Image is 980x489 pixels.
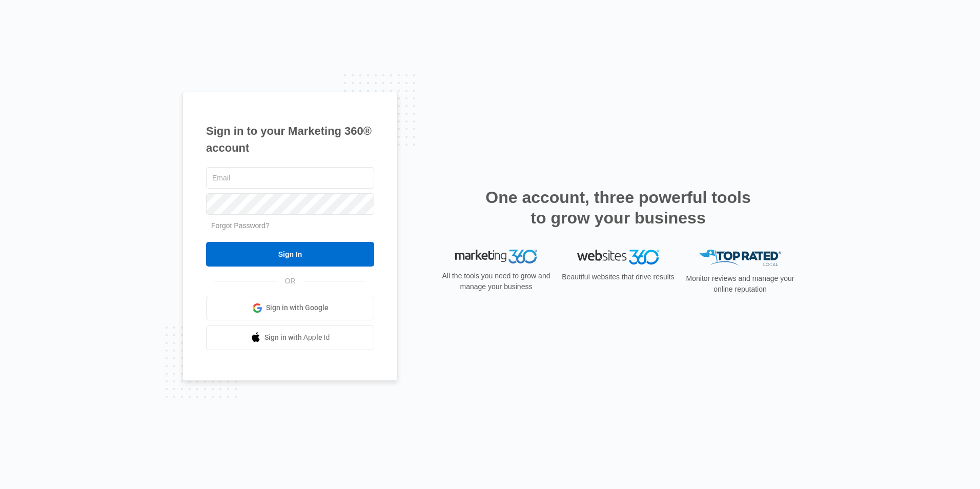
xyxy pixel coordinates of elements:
[211,221,270,230] a: Forgot Password?
[264,332,330,343] span: Sign in with Apple Id
[439,271,554,292] p: All the tools you need to grow and manage your business
[206,325,374,350] a: Sign in with Apple Id
[561,272,676,282] p: Beautiful websites that drive results
[577,250,659,264] img: Websites 360
[206,242,374,267] input: Sign In
[683,273,798,295] p: Monitor reviews and manage your online reputation
[206,123,374,156] h1: Sign in to your Marketing 360® account
[206,167,374,189] input: Email
[206,296,374,320] a: Sign in with Google
[266,302,329,313] span: Sign in with Google
[278,276,303,287] span: OR
[482,187,754,228] h2: One account, three powerful tools to grow your business
[699,250,781,267] img: Top Rated Local
[455,250,537,264] img: Marketing 360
